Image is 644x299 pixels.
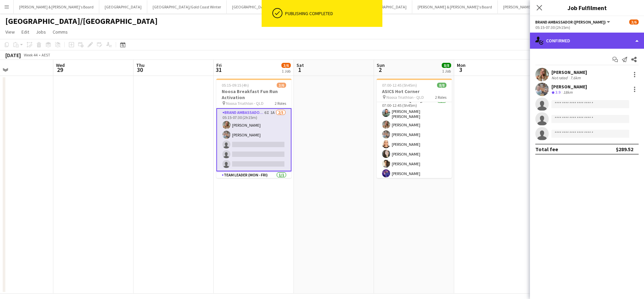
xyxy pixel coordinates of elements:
[437,83,446,88] span: 8/8
[281,63,291,68] span: 3/6
[226,101,264,106] span: Noosa Triathlon - QLD
[555,90,560,95] span: 3.9
[216,62,222,68] span: Fri
[36,29,46,35] span: Jobs
[216,88,291,100] h3: Noosa Breakfast Fun Run Activation
[551,69,587,75] div: [PERSON_NAME]
[530,3,644,12] h3: Job Fulfilment
[5,29,15,35] span: View
[535,25,639,30] div: 05:15-07:30 (2h15m)
[412,0,498,13] button: [PERSON_NAME] & [PERSON_NAME]'s Board
[435,95,446,100] span: 2 Roles
[382,83,417,88] span: 07:00-12:45 (5h45m)
[216,79,291,178] app-job-card: 05:15-09:15 (4h)3/6Noosa Breakfast Fun Run Activation Noosa Triathlon - QLD2 RolesBrand Ambassado...
[377,88,452,94] h3: ASICS Hot Corner
[442,63,451,68] span: 8/8
[535,19,611,25] button: Brand Ambassador ([PERSON_NAME])
[14,0,99,13] button: [PERSON_NAME] & [PERSON_NAME]'s Board
[215,66,222,74] span: 31
[55,66,65,74] span: 29
[5,16,158,26] h1: [GEOGRAPHIC_DATA]/[GEOGRAPHIC_DATA]
[530,33,644,49] div: Confirmed
[629,19,639,25] span: 3/6
[498,0,551,13] button: [PERSON_NAME]'s Board
[227,0,275,13] button: [GEOGRAPHIC_DATA]
[53,29,68,35] span: Comms
[386,95,424,100] span: Noosa Triathlon - QLD
[3,28,17,36] a: View
[222,83,249,88] span: 05:15-09:15 (4h)
[456,66,466,74] span: 3
[296,66,304,74] span: 1
[33,28,49,36] a: Jobs
[535,19,606,25] span: Brand Ambassador (Mon - Fri)
[285,10,380,16] div: Publishing completed
[457,62,466,68] span: Mon
[135,66,145,74] span: 30
[377,79,452,178] app-job-card: 07:00-12:45 (5h45m)8/8ASICS Hot Corner Noosa Triathlon - QLD2 RolesEvent Manager ([DATE])1/107:00...
[5,52,21,58] div: [DATE]
[50,28,70,36] a: Comms
[147,0,227,13] button: [GEOGRAPHIC_DATA]/Gold Coast Winter
[275,101,286,106] span: 2 Roles
[569,75,582,80] div: 7.6km
[99,0,147,13] button: [GEOGRAPHIC_DATA]
[442,69,451,74] div: 1 Job
[616,146,633,153] div: $289.52
[216,171,291,194] app-card-role: Team Leader (Mon - Fri)1/105:15-09:15 (4h)
[277,83,286,88] span: 3/6
[377,97,452,180] app-card-role: Team Leader ([DATE])7/707:00-12:45 (5h45m)[PERSON_NAME] [PERSON_NAME][PERSON_NAME][PERSON_NAME][P...
[19,28,32,36] a: Edit
[535,146,558,153] div: Total fee
[136,62,145,68] span: Thu
[551,84,587,90] div: [PERSON_NAME]
[377,62,385,68] span: Sun
[376,66,385,74] span: 2
[42,52,50,57] div: AEST
[56,62,65,68] span: Wed
[551,75,569,80] div: Not rated
[216,108,291,171] app-card-role: Brand Ambassador ([PERSON_NAME])6I1A2/505:15-07:30 (2h15m)[PERSON_NAME][PERSON_NAME]
[21,29,29,35] span: Edit
[297,62,304,68] span: Sat
[364,0,412,13] button: [GEOGRAPHIC_DATA]
[22,52,39,57] span: Week 44
[282,69,290,74] div: 1 Job
[562,90,574,95] div: 18km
